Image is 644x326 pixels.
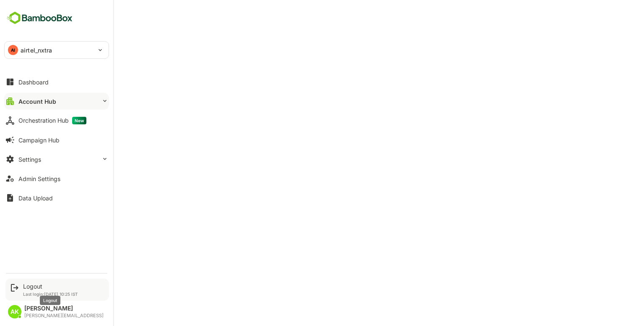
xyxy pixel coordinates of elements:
[72,117,86,124] span: New
[18,156,41,163] div: Settings
[8,305,21,318] div: AK
[4,112,109,129] button: Orchestration HubNew
[4,74,109,90] button: Dashboard
[23,283,78,290] div: Logout
[4,189,109,206] button: Data Upload
[21,46,52,55] p: airtel_nxtra
[18,98,56,105] div: Account Hub
[18,137,60,144] div: Campaign Hub
[4,131,109,148] button: Campaign Hub
[8,45,18,55] div: AI
[4,93,109,110] button: Account Hub
[24,305,104,312] div: [PERSON_NAME]
[4,10,75,26] img: BambooboxFullLogoMark.5f36c76dfaba33ec1ec1367b70bb1252.svg
[18,175,60,182] div: Admin Settings
[4,151,109,168] button: Settings
[18,195,53,202] div: Data Upload
[23,292,78,297] p: Last login: [DATE] 10:25 IST
[4,170,109,187] button: Admin Settings
[5,42,109,58] div: AIairtel_nxtra
[18,79,49,86] div: Dashboard
[18,117,86,124] div: Orchestration Hub
[24,313,104,318] div: [PERSON_NAME][EMAIL_ADDRESS]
